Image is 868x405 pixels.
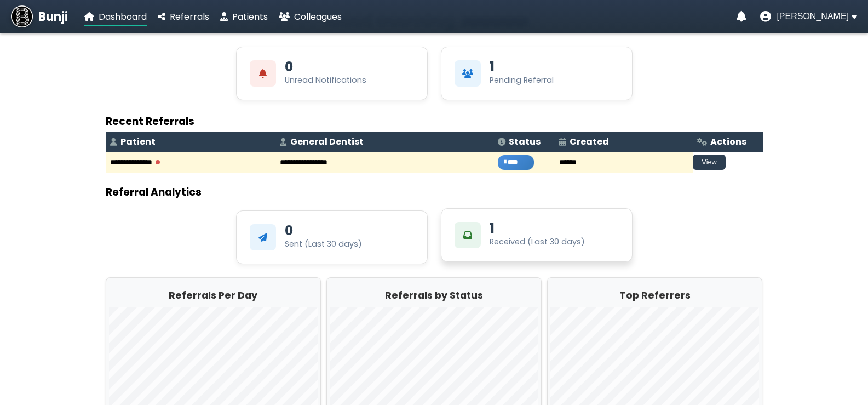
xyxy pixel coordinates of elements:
[550,288,759,303] h2: Top Referrers
[441,208,633,262] div: 1Received (Last 30 days)
[106,132,276,152] th: Patient
[236,47,428,100] div: View Unread Notifications
[285,75,366,86] div: Unread Notifications
[285,238,362,250] div: Sent (Last 30 days)
[99,10,147,23] span: Dashboard
[490,222,495,235] div: 1
[490,236,585,248] div: Received (Last 30 days)
[170,10,209,23] span: Referrals
[737,11,746,22] a: Notifications
[441,47,633,100] div: View Pending Referrals
[285,224,293,237] div: 0
[232,10,268,23] span: Patients
[693,132,762,152] th: Actions
[294,10,342,23] span: Colleagues
[275,132,493,152] th: General Dentist
[279,10,342,24] a: Colleagues
[330,288,538,303] h2: Referrals by Status
[38,8,68,26] span: Bunji
[490,75,554,86] div: Pending Referral
[109,288,318,303] h2: Referrals Per Day
[11,5,68,27] a: Bunji
[11,5,33,27] img: Bunji Dental Referral Management
[493,132,555,152] th: Status
[106,184,763,200] h3: Referral Analytics
[760,11,857,22] button: User menu
[490,60,495,73] div: 1
[777,12,849,21] span: [PERSON_NAME]
[220,10,268,24] a: Patients
[158,10,209,24] a: Referrals
[106,113,763,129] h3: Recent Referrals
[555,132,693,152] th: Created
[84,10,147,24] a: Dashboard
[236,210,428,264] div: 0Sent (Last 30 days)
[285,60,293,73] div: 0
[693,155,726,170] button: View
